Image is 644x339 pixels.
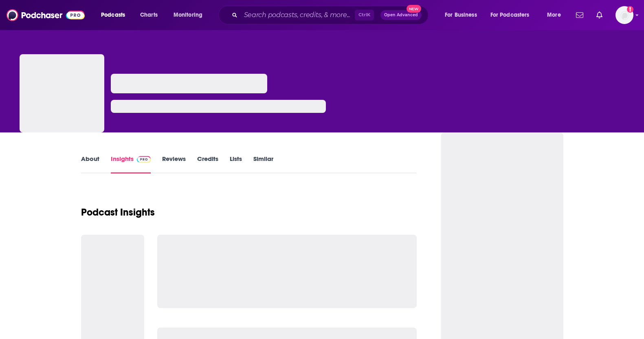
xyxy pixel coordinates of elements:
[226,6,436,24] div: Search podcasts, credits, & more...
[101,9,125,21] span: Podcasts
[439,9,487,22] button: open menu
[241,9,355,22] input: Search podcasts, credits, & more...
[355,10,374,20] span: Ctrl K
[615,6,633,24] button: Show profile menu
[541,9,571,22] button: open menu
[547,9,561,21] span: More
[81,206,155,218] h1: Podcast Insights
[230,155,242,174] a: Lists
[7,7,85,23] img: Podchaser - Follow, Share and Rate Podcasts
[573,8,587,22] a: Show notifications dropdown
[95,9,136,22] button: open menu
[162,155,186,174] a: Reviews
[490,9,530,21] span: For Podcasters
[140,9,158,21] span: Charts
[168,9,213,22] button: open menu
[593,8,606,22] a: Show notifications dropdown
[384,13,418,17] span: Open Advanced
[380,10,422,20] button: Open AdvancedNew
[615,6,633,24] img: User Profile
[135,9,163,22] a: Charts
[253,155,273,174] a: Similar
[627,6,633,13] svg: Add a profile image
[485,9,541,22] button: open menu
[174,9,202,21] span: Monitoring
[407,5,421,13] span: New
[137,156,151,163] img: Podchaser Pro
[615,6,633,24] span: Logged in as evankrask
[81,155,99,174] a: About
[445,9,477,21] span: For Business
[197,155,218,174] a: Credits
[111,155,151,174] a: InsightsPodchaser Pro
